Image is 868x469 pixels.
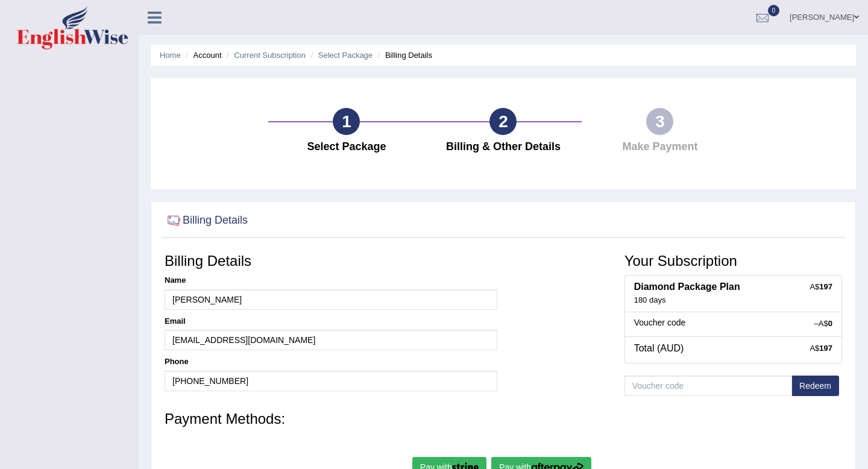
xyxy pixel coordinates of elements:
[634,282,740,292] b: Diamond Package Plan
[634,295,832,306] div: 180 days
[274,141,419,153] h4: Select Package
[819,282,832,291] strong: 197
[165,212,248,230] h2: Billing Details
[634,343,832,354] h4: Total (AUD)
[165,253,497,269] h3: Billing Details
[165,275,186,286] label: Name
[183,49,221,61] li: Account
[624,376,792,396] input: Voucher code
[624,253,842,269] h3: Your Subscription
[768,5,780,16] span: 0
[791,376,839,396] button: Redeem
[646,108,673,135] div: 3
[810,343,832,354] div: A$
[318,51,373,60] a: Select Package
[375,49,432,61] li: Billing Details
[165,411,842,427] h3: Payment Methods:
[333,108,360,135] div: 1
[814,318,832,329] div: –A$
[431,141,576,153] h4: Billing & Other Details
[819,344,832,353] strong: 197
[588,141,732,153] h4: Make Payment
[634,318,832,327] h5: Voucher code
[489,108,517,135] div: 2
[165,316,186,327] label: Email
[165,356,189,367] label: Phone
[160,51,181,60] a: Home
[810,282,832,292] div: A$
[828,319,832,328] strong: 0
[234,51,306,60] a: Current Subscription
